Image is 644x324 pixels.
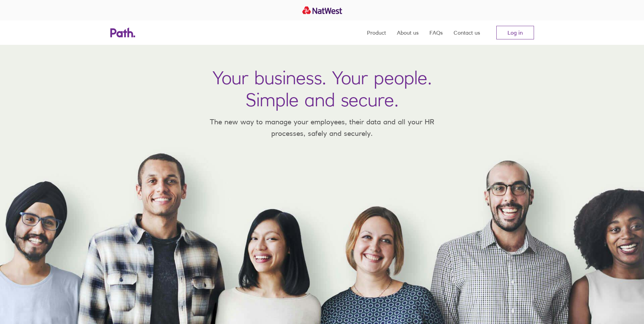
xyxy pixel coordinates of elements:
a: Contact us [454,20,480,45]
a: Product [367,20,386,45]
a: FAQs [429,20,443,45]
a: Log in [496,26,534,39]
h1: Your business. Your people. Simple and secure. [213,67,432,111]
a: About us [397,20,419,45]
p: The new way to manage your employees, their data and all your HR processes, safely and securely. [200,116,444,139]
